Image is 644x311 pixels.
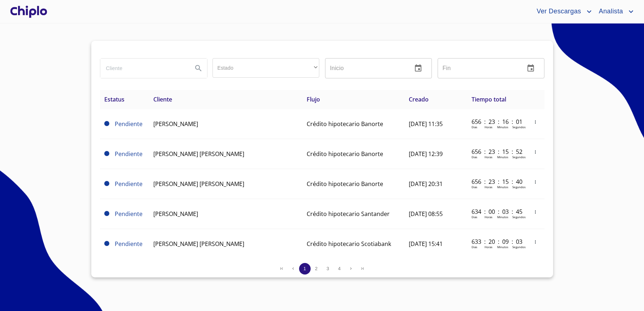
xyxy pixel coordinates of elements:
span: [DATE] 15:41 [409,240,443,248]
button: Search [190,60,207,77]
p: Segundos [512,155,526,159]
span: Crédito hipotecario Banorte [307,120,383,128]
span: [DATE] 20:31 [409,180,443,188]
p: Segundos [512,185,526,189]
span: [DATE] 08:55 [409,210,443,218]
p: Segundos [512,125,526,129]
button: account of current user [593,6,635,17]
span: [PERSON_NAME] [PERSON_NAME] [153,180,244,188]
p: 656 : 23 : 16 : 01 [472,118,520,126]
span: [PERSON_NAME] [PERSON_NAME] [153,240,244,248]
span: 1 [303,266,306,271]
span: Crédito hipotecario Santander [307,210,390,218]
p: Horas [485,155,492,159]
span: Creado [409,95,429,103]
p: Horas [485,245,492,249]
p: 656 : 23 : 15 : 40 [472,178,520,186]
button: 4 [334,263,345,275]
p: 633 : 20 : 09 : 03 [472,238,520,246]
p: Horas [485,185,492,189]
div: ​ [213,58,319,78]
span: Tiempo total [472,95,506,103]
p: Dias [472,215,477,219]
span: Analista [593,6,627,17]
span: Crédito hipotecario Banorte [307,180,383,188]
span: Pendiente [104,211,109,216]
span: Pendiente [115,240,143,248]
button: 3 [322,263,334,275]
span: Pendiente [115,150,143,158]
p: Segundos [512,245,526,249]
span: Flujo [307,95,320,103]
span: [PERSON_NAME] [153,210,198,218]
span: Crédito hipotecario Banorte [307,150,383,158]
span: Pendiente [104,181,109,186]
span: Pendiente [104,121,109,126]
button: 1 [299,263,311,275]
p: 656 : 23 : 15 : 52 [472,148,520,156]
span: Pendiente [115,210,143,218]
p: 634 : 00 : 03 : 45 [472,208,520,216]
input: search [100,59,187,78]
p: Horas [485,215,492,219]
button: 2 [311,263,322,275]
span: [DATE] 11:35 [409,120,443,128]
span: Ver Descargas [531,6,584,17]
button: account of current user [531,6,593,17]
span: Pendiente [115,120,143,128]
p: Minutos [497,245,508,249]
span: [PERSON_NAME] [PERSON_NAME] [153,150,244,158]
span: Pendiente [104,241,109,246]
span: 4 [338,266,341,271]
span: [PERSON_NAME] [153,120,198,128]
p: Dias [472,185,477,189]
span: Cliente [153,95,172,103]
p: Minutos [497,125,508,129]
span: 2 [315,266,317,271]
p: Minutos [497,185,508,189]
p: Minutos [497,215,508,219]
p: Dias [472,125,477,129]
span: Pendiente [115,180,143,188]
span: Crédito hipotecario Scotiabank [307,240,391,248]
span: [DATE] 12:39 [409,150,443,158]
p: Segundos [512,215,526,219]
span: Estatus [104,95,124,103]
p: Dias [472,155,477,159]
span: Pendiente [104,151,109,156]
span: 3 [327,266,329,271]
p: Horas [485,125,492,129]
p: Dias [472,245,477,249]
p: Minutos [497,155,508,159]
